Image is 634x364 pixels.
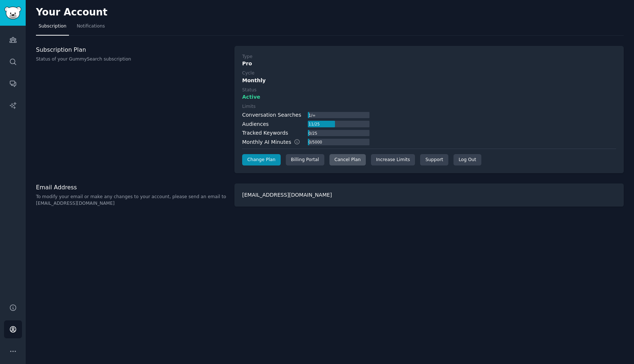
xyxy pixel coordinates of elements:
p: To modify your email or make any changes to your account, please send an email to [EMAIL_ADDRESS]... [36,194,227,207]
a: Increase Limits [371,154,415,166]
img: GummySearch logo [4,7,21,19]
div: Cycle [242,70,254,77]
div: Audiences [242,120,269,128]
h3: Subscription Plan [36,46,227,54]
a: Change Plan [242,154,281,166]
div: 0 / 5000 [308,139,323,145]
div: Cancel Plan [329,154,366,166]
div: Status [242,87,256,94]
div: Monthly [242,77,616,84]
div: Pro [242,60,616,68]
div: Conversation Searches [242,111,301,119]
h3: Email Address [36,183,227,191]
p: Status of your GummySearch subscription [36,56,227,63]
div: Log Out [453,154,481,166]
span: Subscription [39,23,66,30]
a: Support [420,154,448,166]
a: Notifications [74,21,108,36]
div: Limits [242,103,256,110]
a: Subscription [36,21,69,36]
span: Active [242,93,260,101]
div: Monthly AI Minutes [242,138,308,146]
div: Tracked Keywords [242,129,288,137]
div: Type [242,54,252,60]
div: Billing Portal [286,154,324,166]
div: 11 / 25 [308,121,320,127]
div: [EMAIL_ADDRESS][DOMAIN_NAME] [234,183,624,207]
div: 0 / 25 [308,130,318,136]
div: 1 / ∞ [308,112,316,119]
h2: Your Account [36,7,108,18]
span: Notifications [77,23,105,30]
